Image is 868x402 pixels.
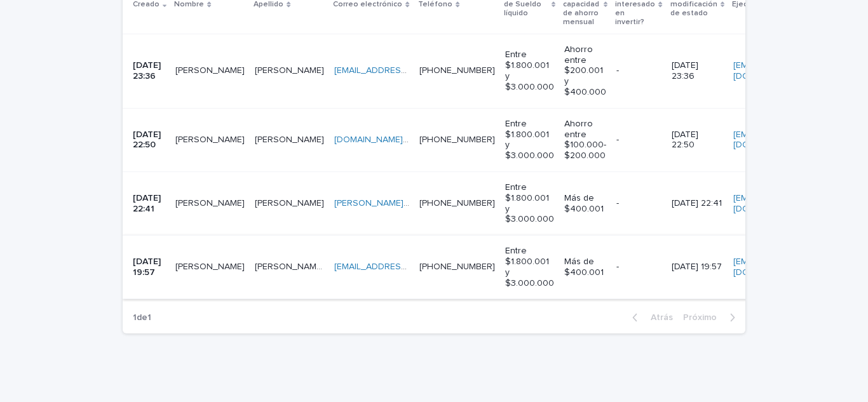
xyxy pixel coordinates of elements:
font: Creado [133,1,159,8]
a: [EMAIL_ADDRESS][DOMAIN_NAME] [334,66,478,75]
font: 1 [147,313,151,322]
font: [PERSON_NAME] [255,135,324,144]
font: Correo electrónico [333,1,402,8]
font: Ahorro entre $100.000- $200.000 [564,119,609,160]
font: Atrás [651,313,673,322]
a: [EMAIL_ADDRESS][DOMAIN_NAME] [334,262,478,271]
a: [EMAIL_ADDRESS][DOMAIN_NAME] [733,193,808,215]
font: - [616,262,619,271]
font: [EMAIL_ADDRESS][DOMAIN_NAME] [733,194,808,213]
font: 1 [133,313,137,322]
font: [DATE] 23:36 [672,61,701,81]
font: [DATE] 22:50 [672,130,701,150]
font: de [137,313,147,322]
font: Más de $400.001 [564,194,604,213]
font: [DATE] 19:57 [672,262,722,271]
font: [DATE] 19:57 [133,257,163,277]
font: [EMAIL_ADDRESS][DOMAIN_NAME] [733,257,808,277]
font: [DATE] 22:50 [133,130,163,150]
button: Atrás [622,312,678,323]
font: [PERSON_NAME] [PERSON_NAME] [255,262,396,271]
font: [EMAIL_ADDRESS][DOMAIN_NAME] [733,61,808,81]
a: [EMAIL_ADDRESS][DOMAIN_NAME] [733,60,808,82]
a: [EMAIL_ADDRESS][DOMAIN_NAME] [733,257,808,278]
font: - [616,199,619,208]
font: - [616,135,619,144]
font: [PERSON_NAME] [175,262,245,271]
font: [EMAIL_ADDRESS][DOMAIN_NAME] [733,130,808,150]
font: Ahorro entre $200.001 y $400.000 [564,45,606,97]
font: Teléfono [418,1,452,8]
button: Próximo [678,312,745,323]
font: [PERSON_NAME] [255,66,324,75]
a: [PHONE_NUMBER] [419,262,495,271]
font: Entre $1.800.001 y $3.000.000 [505,183,554,224]
font: - [616,66,619,75]
font: Próximo [683,313,717,322]
font: [PERSON_NAME] [255,199,324,208]
font: Entre $1.800.001 y $3.000.000 [505,119,554,160]
font: Entre $1.800.001 y $3.000.000 [505,50,554,91]
font: [PERSON_NAME] [175,66,245,75]
font: [DATE] 23:36 [133,61,163,81]
font: Nombre [174,1,204,8]
font: [DATE] 22:41 [133,194,163,213]
font: [DATE] 22:41 [672,199,722,208]
a: [EMAIL_ADDRESS][DOMAIN_NAME] [733,130,808,151]
font: [PERSON_NAME] [175,135,245,144]
font: Apellido [254,1,283,8]
p: Yennifer Morales [175,132,247,145]
font: [PERSON_NAME] [175,199,245,208]
font: Ejecutivo Asignado [732,1,801,8]
a: [DOMAIN_NAME][EMAIL_ADDRESS][DOMAIN_NAME] [334,135,546,144]
a: [PHONE_NUMBER] [419,199,495,208]
a: [PHONE_NUMBER] [419,135,495,144]
font: Entre $1.800.001 y $3.000.000 [505,246,554,287]
a: [PHONE_NUMBER] [419,66,495,75]
font: Más de $400.001 [564,257,604,277]
a: [PERSON_NAME][EMAIL_ADDRESS][DOMAIN_NAME] [334,199,547,208]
